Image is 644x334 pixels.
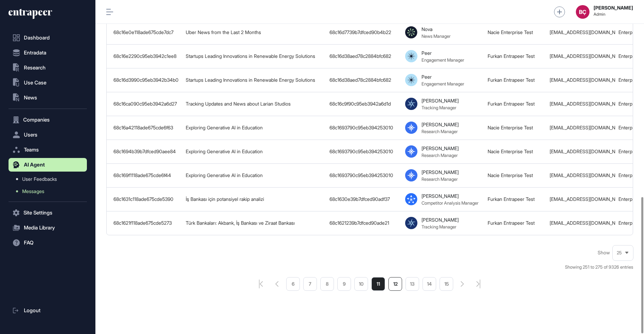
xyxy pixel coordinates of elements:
div: 68c16d3990c95eb3942b34b0 [113,77,179,83]
div: 68c1693790c95eb394253010 [329,173,398,178]
span: Dashboard [24,35,50,41]
a: Logout [9,304,87,317]
div: [PERSON_NAME] [421,217,459,223]
a: pagination-first-page-button [259,280,263,288]
a: Nacie Enterprise Test [488,172,533,178]
div: Tracking Manager [421,105,456,110]
div: Research Manager [421,153,458,158]
div: 68c16d38aed78c2884bfc682 [329,53,398,59]
span: Site Settings [24,210,52,216]
a: Nacie Enterprise Test [488,29,533,35]
li: 11 [371,277,385,291]
span: Admin [594,12,633,17]
div: [EMAIL_ADDRESS][DOMAIN_NAME] [550,173,612,178]
div: 68c1693790c95eb394253010 [329,125,398,130]
span: Teams [24,147,39,153]
div: 68c16a42118ade675cde6f63 [113,125,179,130]
div: Startups Leading Innovations in Renewable Energy Solutions [186,77,323,83]
div: 68c1631c118ade675cde5390 [113,196,179,202]
div: 68c1630e39b7dfced90adf37 [329,196,398,202]
div: [EMAIL_ADDRESS][DOMAIN_NAME] [550,30,612,35]
span: News [24,95,37,100]
div: Exploring Generative AI in Education [186,125,323,130]
button: Teams [9,143,87,157]
span: Messages [22,189,44,194]
div: 68c1621239b7dfced90ade21 [329,220,398,226]
a: 12 [388,277,402,291]
a: Furkan Entrapeer Test [488,77,535,83]
a: Nacie Enterprise Test [488,148,533,154]
a: search-pagination-next-button [461,281,464,287]
span: Entradata [24,50,46,55]
div: 68c1621f118ade675cde5273 [113,220,179,226]
span: Media Library [24,225,55,230]
a: Nacie Enterprise Test [488,125,533,130]
button: News [9,91,87,105]
a: 8 [320,277,334,291]
a: search-pagination-last-page-button [476,280,480,288]
button: Media Library [9,221,87,235]
div: [PERSON_NAME] [421,193,459,199]
span: Use Case [24,80,46,85]
a: 14 [423,277,436,291]
span: FAQ [24,240,33,245]
div: [EMAIL_ADDRESS][DOMAIN_NAME] [550,53,612,59]
div: [EMAIL_ADDRESS][DOMAIN_NAME] [550,101,612,107]
span: Research [24,65,46,70]
div: Peer [421,74,432,80]
span: Companies [23,117,50,123]
a: 13 [405,277,419,291]
div: 68c16c9f90c95eb3942a6d1d [329,101,398,107]
div: [EMAIL_ADDRESS][DOMAIN_NAME] [550,77,612,83]
div: 68c16e0e118ade675cde7dc7 [113,30,179,35]
a: Furkan Entrapeer Test [488,101,535,107]
button: AI Agent [9,158,87,172]
div: [EMAIL_ADDRESS][DOMAIN_NAME] [550,196,612,202]
div: Showing 251 to 275 of 9326 entries [565,264,633,271]
button: Users [9,128,87,142]
a: 6 [286,277,300,291]
button: BÇ [576,5,589,19]
div: News Manager [421,33,450,39]
div: Türk Bankaları: Akbank, İş Bankası ve Ziraat Bankası [186,220,323,226]
div: Tracking Manager [421,224,456,229]
a: Furkan Entrapeer Test [488,220,535,226]
button: Site Settings [9,206,87,220]
div: Exploring Generative AI in Education [186,173,323,178]
div: 68c1694b39b7dfced90aee84 [113,149,179,154]
a: 7 [303,277,317,291]
a: pagination-prev-button [275,281,279,287]
div: [EMAIL_ADDRESS][DOMAIN_NAME] [550,149,612,154]
span: AI Agent [24,162,45,168]
a: 9 [337,277,351,291]
div: İş Bankası için potansiyel rakip analizi [186,196,323,202]
div: [PERSON_NAME] [421,145,459,151]
div: [EMAIL_ADDRESS][DOMAIN_NAME] [550,220,612,226]
button: Use Case [9,76,87,90]
button: Entradata [9,46,87,60]
button: Research [9,61,87,75]
div: Nova [421,26,432,32]
div: [PERSON_NAME] [421,98,459,104]
span: Logout [24,308,41,313]
div: Startups Leading Innovations in Renewable Energy Solutions [186,53,323,59]
a: 15 [440,277,453,291]
div: 68c169f1118ade675cde6f44 [113,173,179,178]
a: Dashboard [9,31,87,45]
div: 68c16ca090c95eb3942a6d27 [113,101,179,107]
button: Companies [9,113,87,127]
div: [PERSON_NAME] [421,122,459,127]
li: 10 [354,277,368,291]
div: Competitor Analysis Manager [421,200,478,206]
div: 68c16d7739b7dfced90b4b22 [329,30,398,35]
div: Exploring Generative AI in Education [186,149,323,154]
span: Users [24,132,37,138]
span: 25 [617,250,622,255]
div: [PERSON_NAME] [421,169,459,175]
